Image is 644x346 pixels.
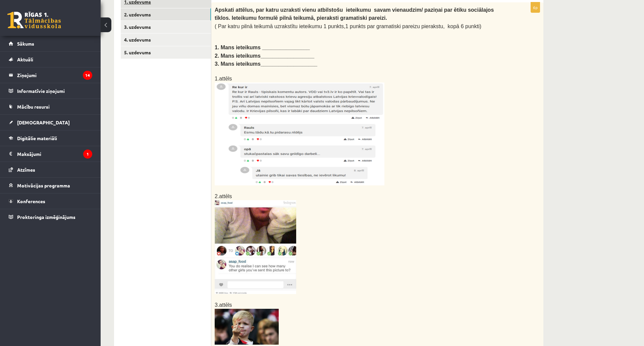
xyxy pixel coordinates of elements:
[17,67,92,83] legend: Ziņojumi
[9,83,92,99] a: Informatīvie ziņojumi
[9,67,92,83] a: Ziņojumi14
[9,115,92,130] a: [DEMOGRAPHIC_DATA]
[83,150,92,159] i: 1
[215,45,310,50] b: 1. Mans ieteikums ________________
[215,53,314,59] b: 2. Mans ieteikums__________________
[17,214,75,220] span: Proktoringa izmēģinājums
[215,200,296,294] img: media
[7,12,61,28] a: Rīgas 1. Tālmācības vidusskola
[17,119,70,125] span: [DEMOGRAPHIC_DATA]
[9,209,92,225] a: Proktoringa izmēģinājums
[17,167,35,173] span: Atzīmes
[215,61,317,67] b: 3. Mans ieteikums___________________
[17,198,45,204] span: Konferences
[215,7,494,21] b: Apskati attēlus, par katru uzraksti vienu atbilstošu ieteikumu savam vienaudzim/ paziņai par ētik...
[121,46,211,59] a: 5. uzdevums
[215,76,232,81] span: 1.attēls
[9,146,92,162] a: Maksājumi1
[531,2,540,13] p: 6p
[9,193,92,209] a: Konferences
[9,130,92,146] a: Digitālie materiāli
[17,135,57,141] span: Digitālie materiāli
[215,302,232,308] span: 3.attēls
[215,309,279,345] img: media
[9,99,92,114] a: Mācību resursi
[17,56,33,62] span: Aktuāli
[83,71,92,80] i: 14
[9,178,92,193] a: Motivācijas programma
[121,8,211,21] a: 2. uzdevums
[17,104,50,110] span: Mācību resursi
[9,162,92,177] a: Atzīmes
[121,34,211,46] a: 4. uzdevums
[9,36,92,51] a: Sākums
[7,7,318,14] body: Визуальный текстовый редактор, wiswyg-editor-user-answer-47024774345740
[9,52,92,67] a: Aktuāli
[17,83,92,99] legend: Informatīvie ziņojumi
[17,41,34,47] span: Sākums
[17,182,70,188] span: Motivācijas programma
[215,193,232,199] span: 2.attēls
[215,82,384,185] img: media
[17,146,92,162] legend: Maksājumi
[121,21,211,33] a: 3. uzdevums
[215,23,481,29] span: ( Par katru pilnā teikumā uzrakstītu ieteikumu 1 punkts,1 punkts par gramatiski pareizu pierakstu...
